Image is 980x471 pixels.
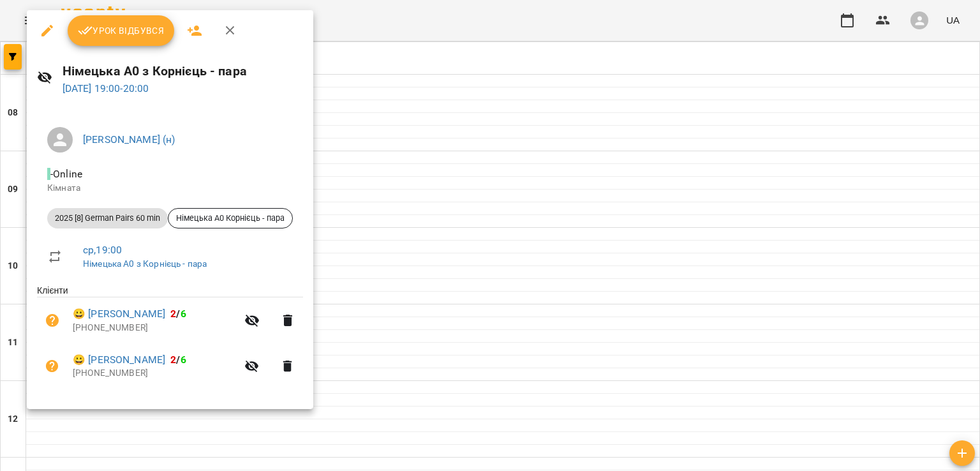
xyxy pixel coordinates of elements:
[168,213,292,224] span: Німецька А0 Корнієць - пара
[37,305,68,336] button: Візит ще не сплачено. Додати оплату?
[170,354,186,366] b: /
[37,284,303,393] ul: Клієнти
[47,182,293,195] p: Кімната
[37,351,68,382] button: Візит ще не сплачено. Додати оплату?
[73,322,237,334] p: [PHONE_NUMBER]
[170,354,176,366] span: 2
[47,168,85,180] span: - Online
[63,82,149,94] a: [DATE] 19:00-20:00
[181,354,186,366] span: 6
[83,244,122,256] a: ср , 19:00
[83,258,207,269] a: Німецька А0 з Корнієць - пара
[47,213,168,224] span: 2025 [8] German Pairs 60 min
[168,208,293,228] div: Німецька А0 Корнієць - пара
[170,308,186,320] b: /
[83,133,175,146] a: [PERSON_NAME] (н)
[73,306,165,322] a: 😀 [PERSON_NAME]
[170,308,176,320] span: 2
[181,308,186,320] span: 6
[68,15,175,46] button: Урок відбувся
[73,352,165,368] a: 😀 [PERSON_NAME]
[73,367,237,380] p: [PHONE_NUMBER]
[78,23,165,38] span: Урок відбувся
[63,61,303,81] h6: Німецька А0 з Корнієць - пара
